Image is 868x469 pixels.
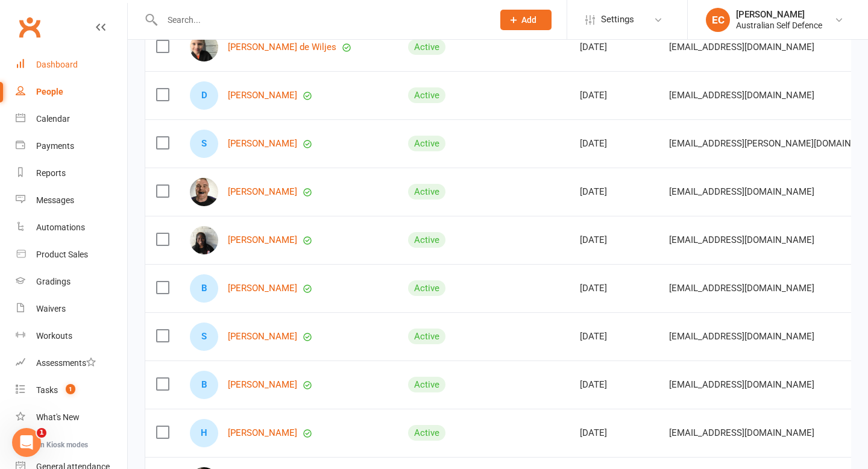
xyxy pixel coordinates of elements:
[190,274,218,303] div: Brendon
[408,280,445,296] div: Active
[16,160,127,187] a: Reports
[669,325,814,348] span: [EMAIL_ADDRESS][DOMAIN_NAME]
[408,87,445,103] div: Active
[36,141,74,151] div: Payments
[36,331,72,341] div: Workouts
[12,428,41,457] iframe: Intercom live chat
[228,283,297,294] a: [PERSON_NAME]
[16,187,127,214] a: Messages
[16,350,127,377] a: Assessments
[228,187,297,197] a: [PERSON_NAME]
[228,235,297,245] a: [PERSON_NAME]
[580,90,647,101] div: [DATE]
[669,36,814,58] span: [EMAIL_ADDRESS][DOMAIN_NAME]
[408,136,445,151] div: Active
[37,428,46,438] span: 1
[228,139,297,149] a: [PERSON_NAME]
[159,11,485,28] input: Search...
[16,404,127,431] a: What's New
[669,180,814,203] span: [EMAIL_ADDRESS][DOMAIN_NAME]
[190,419,218,447] div: Hayley
[36,304,66,313] div: Waivers
[706,8,730,32] div: EC
[16,214,127,241] a: Automations
[580,428,647,438] div: [DATE]
[14,12,45,42] a: Clubworx
[736,20,822,31] div: Australian Self Defence
[16,241,127,268] a: Product Sales
[669,277,814,300] span: [EMAIL_ADDRESS][DOMAIN_NAME]
[36,412,80,422] div: What's New
[16,268,127,295] a: Gradings
[408,39,445,55] div: Active
[580,139,647,149] div: [DATE]
[36,250,88,259] div: Product Sales
[16,133,127,160] a: Payments
[16,105,127,133] a: Calendar
[36,358,96,368] div: Assessments
[190,226,218,254] img: Esther
[736,9,822,20] div: [PERSON_NAME]
[190,130,218,158] div: Sofia-Grace
[228,380,297,390] a: [PERSON_NAME]
[580,283,647,294] div: [DATE]
[500,10,552,30] button: Add
[16,51,127,78] a: Dashboard
[190,33,218,61] img: Cooper
[66,384,75,394] span: 1
[36,114,70,124] div: Calendar
[228,42,336,52] a: [PERSON_NAME] de Wiljes
[16,78,127,105] a: People
[36,385,58,395] div: Tasks
[669,421,814,444] span: [EMAIL_ADDRESS][DOMAIN_NAME]
[601,6,634,33] span: Settings
[36,195,74,205] div: Messages
[36,60,78,69] div: Dashboard
[190,371,218,399] div: Ben
[669,84,814,107] span: [EMAIL_ADDRESS][DOMAIN_NAME]
[580,187,647,197] div: [DATE]
[36,277,71,286] div: Gradings
[190,178,218,206] img: Lachlan
[16,295,127,323] a: Waivers
[408,184,445,200] div: Active
[408,377,445,392] div: Active
[16,377,127,404] a: Tasks 1
[669,228,814,251] span: [EMAIL_ADDRESS][DOMAIN_NAME]
[36,168,66,178] div: Reports
[190,81,218,110] div: Danielle
[36,87,63,96] div: People
[669,373,814,396] span: [EMAIL_ADDRESS][DOMAIN_NAME]
[408,329,445,344] div: Active
[16,323,127,350] a: Workouts
[36,222,85,232] div: Automations
[580,380,647,390] div: [DATE]
[408,232,445,248] div: Active
[408,425,445,441] div: Active
[580,42,647,52] div: [DATE]
[521,15,536,25] span: Add
[190,323,218,351] div: Sonny
[228,428,297,438] a: [PERSON_NAME]
[580,235,647,245] div: [DATE]
[228,90,297,101] a: [PERSON_NAME]
[580,332,647,342] div: [DATE]
[228,332,297,342] a: [PERSON_NAME]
